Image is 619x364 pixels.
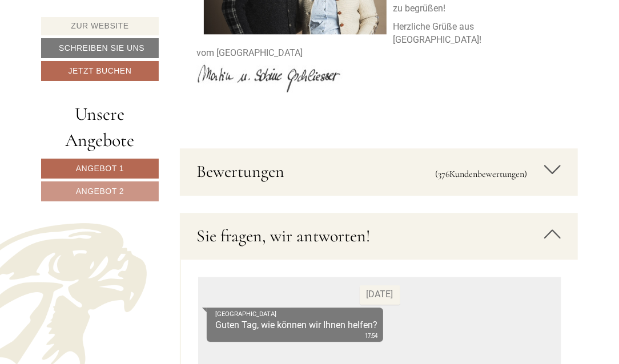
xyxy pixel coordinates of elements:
div: [GEOGRAPHIC_DATA] [17,33,179,42]
div: [DATE] [162,9,202,28]
small: (376 ) [435,168,527,180]
div: Sie fragen, wir antworten! [180,213,578,260]
div: Bewertungen [180,148,578,196]
img: EAAAAAElFTkSuQmCC [197,60,343,95]
button: Senden [293,301,363,321]
a: Jetzt buchen [41,61,159,81]
a: Schreiben Sie uns [41,38,159,58]
span: Angebot 1 [76,164,124,173]
small: 17:54 [17,55,179,63]
p: Herzliche Grüße aus [GEOGRAPHIC_DATA]! vom [GEOGRAPHIC_DATA] [197,21,561,108]
span: Angebot 2 [76,187,124,196]
a: Zur Website [41,17,159,35]
div: Guten Tag, wie können wir Ihnen helfen? [9,31,185,66]
span: Kundenbewertungen [449,168,524,180]
div: Unsere Angebote [41,101,159,153]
